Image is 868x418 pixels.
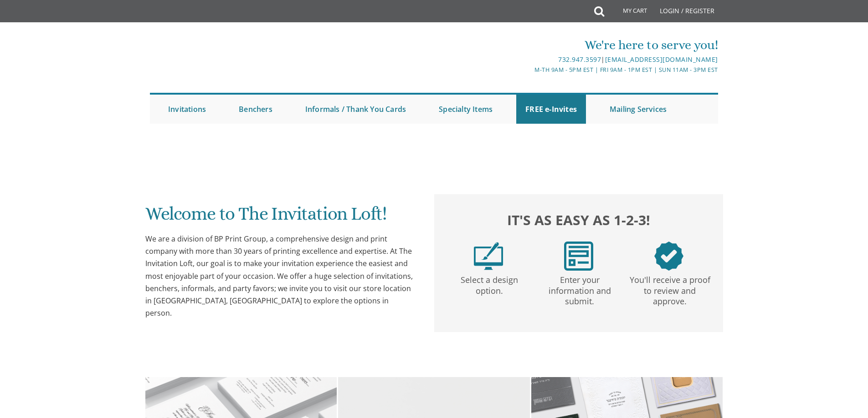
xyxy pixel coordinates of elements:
div: We are a division of BP Print Group, a comprehensive design and print company with more than 30 y... [145,233,416,319]
a: FREE e-Invites [516,95,586,124]
a: Invitations [159,95,215,124]
a: Informals / Thank You Cards [296,95,415,124]
p: Select a design option. [446,271,533,297]
p: You'll receive a proof to review and approve. [627,271,713,307]
a: 732.947.3597 [558,55,601,64]
h1: Welcome to The Invitation Loft! [145,204,416,231]
img: step1.png [474,242,503,271]
h2: It's as easy as 1-2-3! [443,210,714,230]
p: Enter your information and submit. [536,271,623,307]
img: step2.png [564,242,593,271]
a: Specialty Items [430,95,502,124]
div: We're here to serve you! [340,36,718,54]
img: step3.png [654,242,683,271]
a: My Cart [603,1,653,24]
a: Mailing Services [601,95,676,124]
a: [EMAIL_ADDRESS][DOMAIN_NAME] [605,55,718,64]
div: | [340,54,718,65]
div: M-Th 9am - 5pm EST | Fri 9am - 1pm EST | Sun 11am - 3pm EST [340,65,718,75]
a: Benchers [230,95,282,124]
